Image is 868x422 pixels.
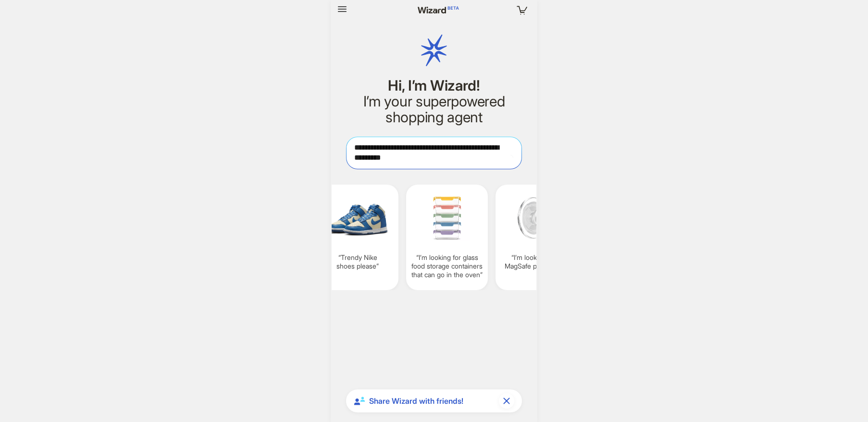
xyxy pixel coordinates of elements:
[346,94,522,125] h2: I’m your superpowered shopping agent
[499,190,573,246] img: I'm%20looking%20for%20a%20MagSafe%20pop%20socket-66ee9958.png
[346,389,522,412] div: Share Wizard with friends!
[496,185,577,290] div: I’m looking for a MagSafe pop socket
[406,185,488,290] div: I’m looking for glass food storage containers that can go in the oven
[410,253,484,280] q: I’m looking for glass food storage containers that can go in the oven
[346,78,522,94] h1: Hi, I’m Wizard!
[499,253,573,270] q: I’m looking for a MagSafe pop socket
[410,190,484,246] img: I'm%20looking%20for%20glass%20food%20storage%20containers%20that%20can%20go%20in%20the%20oven-8aa...
[317,185,398,290] div: Trendy Nike shoes please
[369,396,495,406] span: Share Wizard with friends!
[321,253,395,270] q: Trendy Nike shoes please
[321,190,395,246] img: Trendy%20Nike%20shoes%20please-499f93c8.png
